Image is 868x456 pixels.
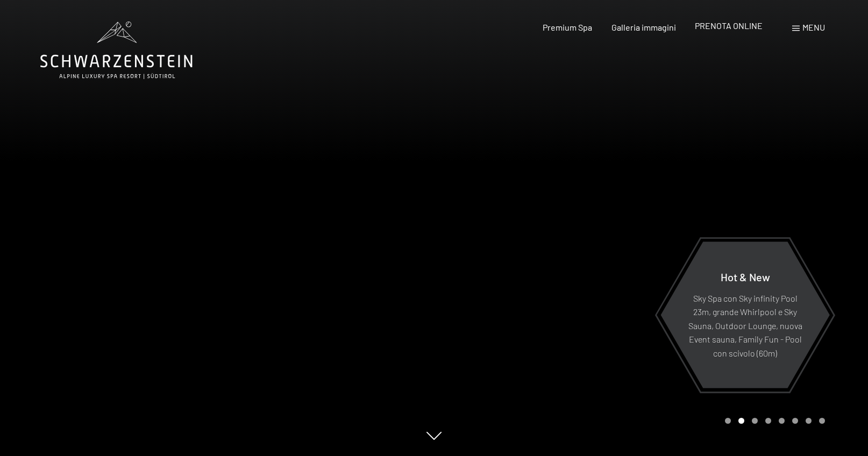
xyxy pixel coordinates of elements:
[792,418,798,424] div: Carousel Page 6
[721,418,825,424] div: Carousel Pagination
[752,418,758,424] div: Carousel Page 3
[543,22,592,32] a: Premium Spa
[738,418,744,424] div: Carousel Page 2 (Current Slide)
[687,291,803,360] p: Sky Spa con Sky infinity Pool 23m, grande Whirlpool e Sky Sauna, Outdoor Lounge, nuova Event saun...
[806,418,812,424] div: Carousel Page 7
[721,270,770,283] span: Hot & New
[779,418,785,424] div: Carousel Page 5
[765,418,771,424] div: Carousel Page 4
[819,418,825,424] div: Carousel Page 8
[802,22,825,32] span: Menu
[695,20,763,31] a: PRENOTA ONLINE
[725,418,731,424] div: Carousel Page 1
[660,241,830,389] a: Hot & New Sky Spa con Sky infinity Pool 23m, grande Whirlpool e Sky Sauna, Outdoor Lounge, nuova ...
[611,22,676,32] a: Galleria immagini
